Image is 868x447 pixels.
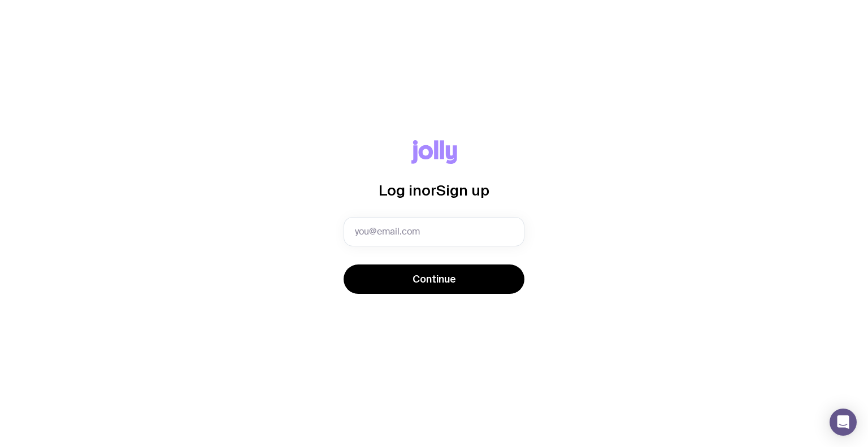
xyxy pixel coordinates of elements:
[344,217,524,246] input: you@email.com
[413,272,456,286] span: Continue
[379,182,422,198] span: Log in
[830,409,857,436] div: Open Intercom Messenger
[436,182,489,198] span: Sign up
[422,182,436,198] span: or
[344,264,524,294] button: Continue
